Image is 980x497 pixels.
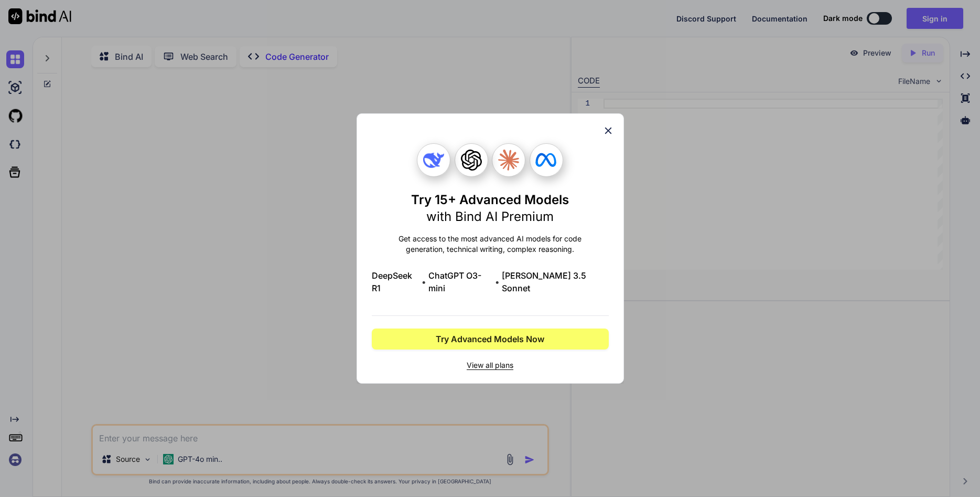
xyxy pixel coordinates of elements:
[428,269,493,294] span: ChatGPT O3-mini
[372,269,419,294] span: DeepSeek R1
[423,150,444,171] img: Deepseek
[411,192,569,225] h1: Try 15+ Advanced Models
[372,329,609,350] button: Try Advanced Models Now
[372,360,609,371] span: View all plans
[436,333,544,345] span: Try Advanced Models Now
[426,209,554,224] span: with Bind AI Premium
[495,276,500,288] span: •
[502,269,608,294] span: [PERSON_NAME] 3.5 Sonnet
[372,234,609,255] p: Get access to the most advanced AI models for code generation, technical writing, complex reasoning.
[422,276,426,288] span: •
